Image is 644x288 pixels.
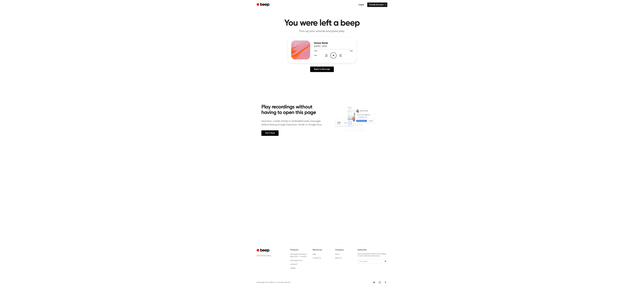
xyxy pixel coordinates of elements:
i: for [290,260,292,261]
input: Your email [358,259,383,264]
a: Privacy Policy [262,255,271,257]
h1: You were left a beep [261,19,383,28]
a: Instagram [378,280,382,284]
h6: Company [335,248,354,251]
h6: Resources [313,248,331,251]
img: Voice Comments on Docs and Recording Widget [335,104,383,136]
span: 0:45 [350,50,353,52]
a: Beep [257,2,270,7]
i: for [290,267,292,269]
a: Facebook [384,280,387,284]
a: Create Account [367,2,387,7]
a: Help [313,253,316,255]
a: Reply to Message [310,67,334,72]
button: 1.0x [314,53,318,58]
p: Save time....Create & listen to embedded audio messages without leaving Google Classroom, Gmail, ... [261,119,325,127]
i: for [290,264,292,265]
a: Get It Now [261,130,279,136]
p: Get sneak peeks of what we’re working on and exclusive early access. [358,253,387,257]
button: Subscribe [383,260,387,262]
a: Cruip [257,248,270,253]
a: forGoogle Docs™ [290,260,303,261]
div: · [257,255,286,257]
a: Contact Us [313,257,321,259]
h2: Play recordings without having to open this page [261,104,325,116]
a: Home [335,253,340,255]
a: forWeb [290,267,295,269]
span: [DATE] · 20:55 [314,45,327,47]
h6: Subscribe [358,248,387,251]
a: About Us [335,257,342,259]
a: forGoogle Classroom™ (plus Docs™ + Gmail™) [290,253,307,258]
a: Terms [257,255,261,257]
span: 0:00 [314,50,317,52]
div: © Copyright 2025, JoWoCo, LLC. All rights reserved. [257,281,290,283]
i: for [290,253,292,255]
a: Twitter [372,280,376,284]
h3: Voice Note [314,42,353,45]
h6: Products [290,248,309,251]
a: forGmail™ [290,264,298,265]
a: Log in [357,2,366,7]
p: Turn up your volume and press play. [277,29,367,33]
